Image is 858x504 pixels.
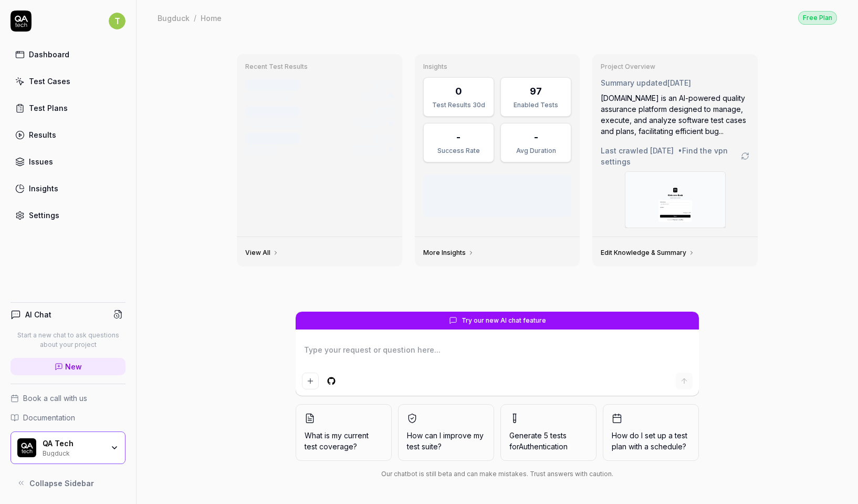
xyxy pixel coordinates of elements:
div: 12/12 tests [352,145,384,155]
a: Documentation [11,412,125,423]
span: Try our new AI chat feature [462,316,546,325]
span: Documentation [23,412,75,423]
div: Settings [29,210,59,221]
a: Go to crawling settings [741,152,749,160]
div: 4h ago [372,107,394,117]
span: T [109,13,125,29]
div: Test Cases [29,76,70,87]
span: Summary updated [601,78,667,87]
span: New [65,361,82,372]
div: Test Plans [29,102,68,114]
div: Our chatbot is still beta and can make mistakes. Trust answers with caution. [296,469,699,479]
a: Insights [11,178,125,199]
div: Avg Duration [507,146,564,156]
div: Home [201,13,222,23]
div: / [194,13,196,23]
div: 97 [530,84,542,98]
div: Insights [29,183,58,194]
div: [DOMAIN_NAME] is an AI-powered quality assurance platform designed to manage, execute, and analyz... [601,92,749,137]
div: Success Rate [430,146,487,156]
button: How can I improve my test suite? [398,404,494,461]
a: Test Plans [11,98,125,118]
div: Enabled Tests [507,100,564,110]
a: Settings [11,205,125,225]
div: Results [29,129,56,140]
div: GitHub Push • main [245,118,305,128]
button: T [109,11,125,32]
div: Test run #1234 [245,79,300,90]
div: Test run #1233 [245,106,300,117]
div: Issues [29,156,53,167]
time: [DATE] [650,146,674,155]
div: Dashboard [29,49,69,60]
a: Results [11,125,125,145]
button: Add attachment [302,373,319,389]
a: Test Cases [11,71,125,91]
span: How do I set up a test plan with a schedule? [612,430,690,452]
div: Bugduck [158,13,190,23]
button: What is my current test coverage? [296,404,392,461]
div: Bugduck [43,448,103,457]
h3: Project Overview [601,63,749,71]
div: - [456,130,461,144]
a: Edit Knowledge & Summary [601,249,695,257]
a: View All [245,249,279,257]
div: Manual Trigger [245,91,291,101]
div: 0 [455,84,462,98]
p: Start a new chat to ask questions about your project [11,331,125,349]
button: Free Plan [798,11,837,25]
a: Book a call with us [11,393,125,404]
button: QA Tech LogoQA TechBugduck [11,431,125,464]
a: Dashboard [11,44,125,65]
h4: AI Chat [25,309,51,320]
div: 2h ago [373,80,394,90]
div: QA Tech [43,439,103,448]
span: Book a call with us [23,393,87,404]
button: How do I set up a test plan with a schedule? [603,404,699,461]
div: [DATE] [373,134,394,143]
span: What is my current test coverage? [305,430,383,452]
div: Test run #1232 [245,133,300,144]
span: Collapse Sidebar [29,478,94,489]
img: Screenshot [625,172,725,228]
div: 8/12 tests [354,118,384,128]
div: - [534,130,538,144]
div: Scheduled [245,145,279,155]
time: [DATE] [667,78,691,87]
div: Test Results 30d [430,100,487,110]
a: More Insights [423,249,474,257]
span: How can I improve my test suite? [407,430,485,452]
span: Last crawled [601,145,741,167]
h3: Recent Test Results [245,63,394,71]
span: Generate 5 tests for Authentication [509,431,568,451]
button: Generate 5 tests forAuthentication [500,404,597,461]
div: 12 tests [361,91,384,101]
a: Issues [11,151,125,172]
button: Collapse Sidebar [11,472,125,493]
a: New [11,358,125,375]
img: QA Tech Logo [17,438,36,457]
h3: Insights [423,63,572,71]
